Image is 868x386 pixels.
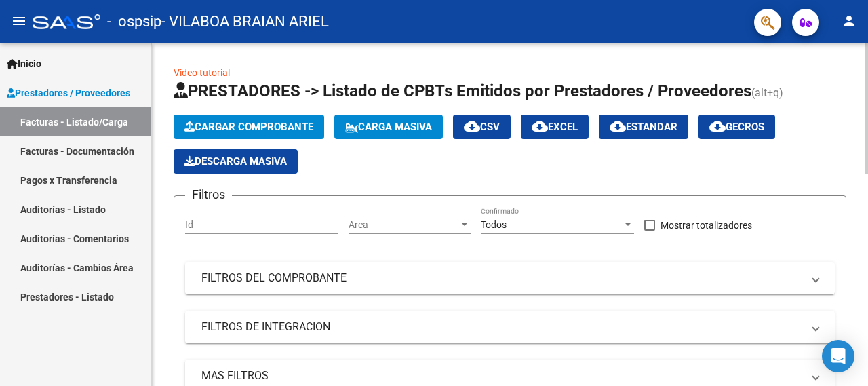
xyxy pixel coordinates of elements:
span: CSV [464,121,500,133]
button: Carga Masiva [334,115,443,139]
button: Cargar Comprobante [174,115,324,139]
span: Area [349,219,458,231]
mat-expansion-panel-header: FILTROS DEL COMPROBANTE [185,262,835,294]
span: Prestadores / Proveedores [7,85,130,100]
span: Todos [481,219,507,230]
mat-icon: cloud_download [610,118,626,134]
span: Mostrar totalizadores [660,217,752,233]
span: (alt+q) [751,86,783,99]
mat-panel-title: FILTROS DE INTEGRACION [201,320,802,334]
button: Descarga Masiva [174,149,298,174]
a: Video tutorial [174,67,230,78]
button: Estandar [599,115,688,139]
mat-icon: cloud_download [709,118,726,134]
span: Gecros [709,121,764,133]
mat-expansion-panel-header: FILTROS DE INTEGRACION [185,311,835,343]
button: Gecros [698,115,775,139]
mat-icon: menu [11,13,27,29]
span: Inicio [7,56,41,71]
mat-icon: cloud_download [532,118,548,134]
button: EXCEL [521,115,589,139]
span: Cargar Comprobante [184,121,313,133]
span: EXCEL [532,121,578,133]
h3: Filtros [185,185,232,204]
span: Carga Masiva [345,121,432,133]
div: Open Intercom Messenger [822,340,854,372]
mat-panel-title: MAS FILTROS [201,368,802,383]
app-download-masive: Descarga masiva de comprobantes (adjuntos) [174,149,298,174]
mat-icon: cloud_download [464,118,480,134]
button: CSV [453,115,511,139]
span: Estandar [610,121,677,133]
mat-icon: person [841,13,857,29]
mat-panel-title: FILTROS DEL COMPROBANTE [201,271,802,286]
span: Descarga Masiva [184,155,287,168]
span: - VILABOA BRAIAN ARIEL [161,7,329,37]
span: PRESTADORES -> Listado de CPBTs Emitidos por Prestadores / Proveedores [174,81,751,100]
span: - ospsip [107,7,161,37]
